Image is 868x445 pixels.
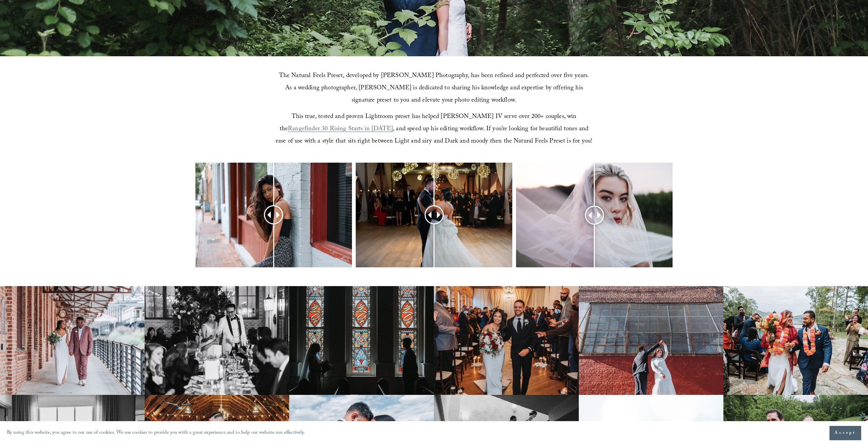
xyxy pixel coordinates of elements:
span: Accept [835,430,856,436]
span: The Natural Feels Preset, developed by [PERSON_NAME] Photography, has been refined and perfected ... [279,71,591,106]
button: Accept [829,426,861,440]
img: Breathtaking mountain wedding venue in NC [723,286,868,395]
img: Rustic Raleigh wedding venue couple down the aisle [434,286,578,395]
span: This true, tested and proven Lightroom preset has helped [PERSON_NAME] IV serve over 200+ couples... [280,112,578,135]
p: By using this website, you agree to our use of cookies. We use cookies to provide you with a grea... [7,428,305,438]
img: Best Raleigh wedding venue reception toast [145,286,289,395]
span: , and speed up his editing workflow. If you’re looking for beautiful tones and ease of use with a... [276,124,592,147]
a: Rangefinder 30 Rising Starts in [DATE] [288,124,393,135]
img: Elegant bride and groom first look photography [289,286,434,395]
img: Raleigh wedding photographer couple dance [579,286,723,395]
